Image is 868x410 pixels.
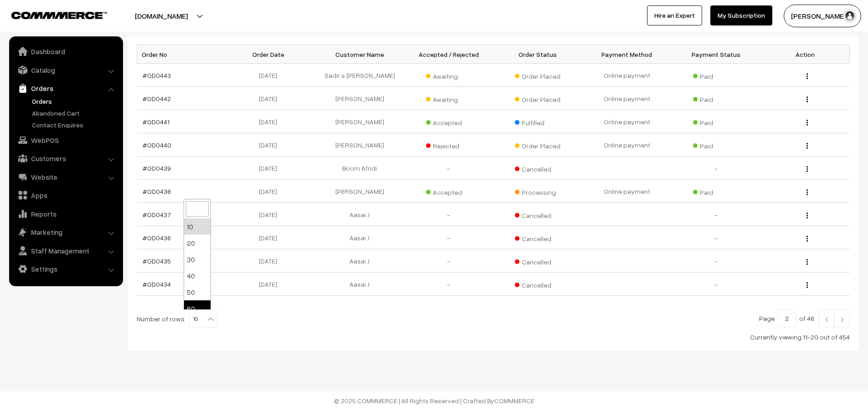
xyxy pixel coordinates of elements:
[515,278,560,290] span: Cancelled
[315,157,405,180] td: Boom Afridi
[784,5,861,27] button: [PERSON_NAME] D
[11,132,120,148] a: WebPOS
[404,226,493,249] td: -
[184,268,211,284] li: 40
[760,45,850,64] th: Action
[710,5,772,25] a: My Subscription
[315,226,405,249] td: Aasai J
[226,87,315,110] td: [DATE]
[838,317,846,322] img: Right
[143,211,171,218] a: #OD0437
[226,157,315,180] td: [DATE]
[582,64,672,87] td: Online payment
[806,120,808,126] img: Menu
[693,139,739,151] span: Paid
[315,203,405,226] td: Aasai J
[515,232,560,243] span: Cancelled
[426,116,472,127] span: Accepted
[184,251,211,268] li: 30
[806,213,808,218] img: Menu
[315,64,405,87] td: Sadir s [PERSON_NAME]
[184,235,211,251] li: 20
[11,206,120,222] a: Reports
[515,255,560,267] span: Cancelled
[315,133,405,157] td: [PERSON_NAME]
[11,80,120,96] a: Orders
[315,87,405,110] td: [PERSON_NAME]
[672,203,761,226] td: -
[515,139,560,151] span: Order Placed
[404,249,493,273] td: -
[404,157,493,180] td: -
[137,332,850,342] div: Currently viewing 11-20 out of 454
[693,92,739,104] span: Paid
[11,62,120,78] a: Catalog
[184,218,211,235] li: 10
[672,45,761,64] th: Payment Status
[226,226,315,249] td: [DATE]
[426,185,472,197] span: Accepted
[806,259,808,265] img: Menu
[426,69,472,81] span: Awaiting
[226,203,315,226] td: [DATE]
[515,185,560,197] span: Processing
[137,45,226,64] th: Order No
[806,96,808,102] img: Menu
[799,314,814,322] span: of 46
[515,208,560,220] span: Cancelled
[315,110,405,133] td: [PERSON_NAME]
[143,280,171,288] a: #OD0434
[315,180,405,203] td: [PERSON_NAME]
[30,96,120,106] a: Orders
[143,118,169,126] a: #OD0441
[11,243,120,259] a: Staff Management
[11,12,107,19] img: COMMMERCE
[759,314,775,322] span: Page
[11,187,120,203] a: Apps
[693,185,739,197] span: Paid
[515,162,560,174] span: Cancelled
[515,116,560,127] span: Fulfilled
[426,139,472,151] span: Rejected
[806,166,808,172] img: Menu
[426,92,472,104] span: Awaiting
[11,150,120,167] a: Customers
[493,45,583,64] th: Order Status
[647,5,702,25] a: Hire an Expert
[672,226,761,249] td: -
[806,282,808,288] img: Menu
[226,45,315,64] th: Order Date
[11,224,120,240] a: Marketing
[404,45,493,64] th: Accepted / Rejected
[582,180,672,203] td: Online payment
[315,273,405,296] td: Aasai J
[315,45,405,64] th: Customer Name
[137,314,185,324] span: Number of rows
[806,143,808,149] img: Menu
[315,249,405,273] td: Aasai J
[693,69,739,81] span: Paid
[30,120,120,130] a: Contact Enquires
[11,9,91,20] a: COMMMERCE
[226,273,315,296] td: [DATE]
[515,92,560,104] span: Order Placed
[843,9,857,23] img: user
[582,110,672,133] td: Online payment
[11,261,120,277] a: Settings
[672,157,761,180] td: -
[806,73,808,79] img: Menu
[143,257,171,265] a: #OD0435
[184,284,211,300] li: 50
[143,234,171,242] a: #OD0436
[582,45,672,64] th: Payment Method
[11,43,120,60] a: Dashboard
[143,164,171,172] a: #OD0439
[30,108,120,118] a: Abandoned Cart
[143,95,171,102] a: #OD0442
[494,397,534,405] a: COMMMERCE
[226,249,315,273] td: [DATE]
[822,317,831,322] img: Left
[582,133,672,157] td: Online payment
[515,69,560,81] span: Order Placed
[582,87,672,110] td: Online payment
